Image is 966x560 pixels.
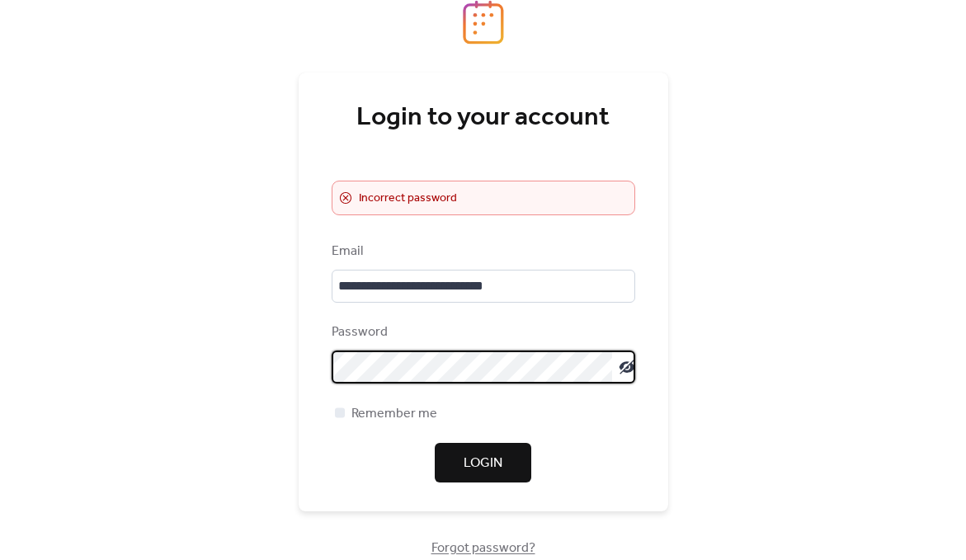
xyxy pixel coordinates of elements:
[431,539,535,558] span: Forgot password?
[431,544,535,553] a: Forgot password?
[332,242,632,261] div: Email
[359,189,457,209] span: Incorrect password
[332,101,635,134] div: Login to your account
[464,454,502,473] span: Login
[351,404,437,424] span: Remember me
[435,443,531,482] button: Login
[332,322,632,342] div: Password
